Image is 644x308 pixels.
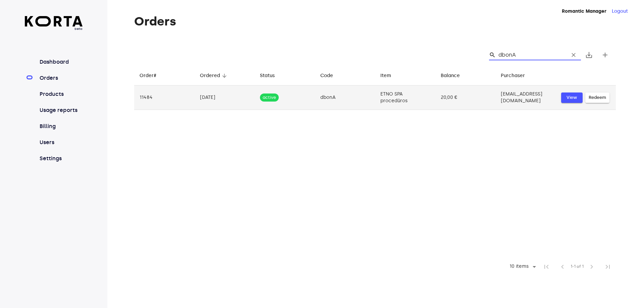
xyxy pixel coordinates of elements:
span: Search [489,52,496,58]
button: Create new gift card [597,47,613,63]
a: beta [25,16,83,31]
button: Clear Search [566,48,581,62]
span: First Page [538,259,554,275]
span: clear [570,52,577,58]
a: Dashboard [38,58,83,66]
a: Products [38,90,83,98]
a: Usage reports [38,106,83,114]
span: Item [380,72,400,80]
td: ETNO SPA procedūros [375,85,435,110]
span: Balance [441,72,469,80]
a: Settings [38,155,83,163]
span: Order# [140,72,165,80]
td: 20,00 € [435,85,496,110]
td: 11484 [134,85,195,110]
div: Purchaser [501,72,525,80]
span: Previous Page [554,259,571,275]
div: Code [320,72,333,80]
span: Status [260,72,283,80]
span: Redeem [589,94,606,102]
td: [EMAIL_ADDRESS][DOMAIN_NAME] [495,85,556,110]
span: Next Page [584,259,600,275]
a: Users [38,138,83,146]
div: Order# [140,72,156,80]
div: 10 items [505,262,538,272]
h1: Orders [134,15,616,28]
div: Balance [441,72,460,80]
div: 10 items [508,264,530,269]
a: Billing [38,122,83,130]
div: Status [260,72,275,80]
span: Ordered [200,72,229,80]
img: Korta [25,16,83,26]
td: dbonA [315,85,375,110]
span: Last Page [600,259,616,275]
div: Item [380,72,391,80]
button: Logout [612,8,628,15]
div: Ordered [200,72,220,80]
span: View [565,94,579,102]
span: arrow_downward [221,73,227,79]
button: Export [581,47,597,63]
td: [DATE] [195,85,255,110]
button: Redeem [585,93,609,103]
span: Purchaser [501,72,534,80]
a: Orders [38,74,83,82]
strong: Romantic Manager [562,8,606,14]
span: save_alt [585,51,593,59]
span: 1-1 of 1 [571,263,584,270]
span: add [601,51,609,59]
span: active [260,95,279,101]
input: Search [498,50,563,60]
button: View [561,93,583,103]
span: beta [25,26,83,31]
span: Code [320,72,342,80]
